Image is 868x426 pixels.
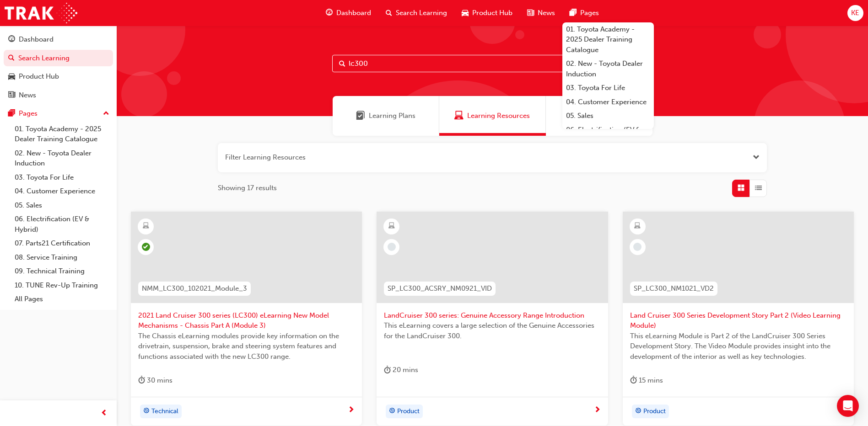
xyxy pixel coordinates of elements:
[332,55,652,72] input: Search...
[738,183,744,193] span: Grid
[19,34,54,45] div: Dashboard
[538,8,555,18] span: News
[4,105,113,122] button: Pages
[634,283,714,294] span: SP_LC300_NM1021_VD2
[143,220,149,232] span: learningResourceType_ELEARNING-icon
[396,8,447,18] span: Search Learning
[138,375,145,386] span: duration-icon
[5,3,77,23] img: Trak
[623,212,854,426] a: SP_LC300_NM1021_VD2Land Cruiser 300 Series Development Story Part 2 (Video Learning Module)This e...
[562,123,654,147] a: 06. Electrification (EV & Hybrid)
[562,4,606,22] a: pages-iconPages
[326,7,333,19] span: guage-icon
[142,283,247,294] span: NMM_LC300_102021_Module_3
[439,96,546,136] a: Learning ResourcesLearning Resources
[397,406,420,417] span: Product
[837,395,859,417] div: Open Intercom Messenger
[11,184,113,198] a: 04. Customer Experience
[369,111,415,121] span: Learning Plans
[630,310,846,331] span: Land Cruiser 300 Series Development Story Part 2 (Video Learning Module)
[546,96,652,136] a: SessionsSessions
[643,406,666,417] span: Product
[472,8,512,18] span: Product Hub
[11,198,113,213] a: 05. Sales
[8,54,15,63] span: search-icon
[562,95,654,109] a: 04. Customer Experience
[467,111,530,121] span: Learning Resources
[851,8,859,18] span: KE
[384,310,600,321] span: LandCruiser 300 series: Genuine Accessory Range Introduction
[377,212,608,426] a: SP_LC300_ACSRY_NM0921_VIDLandCruiser 300 series: Genuine Accessory Range IntroductionThis eLearni...
[384,364,418,376] div: 20 mins
[635,405,642,417] span: target-icon
[103,108,109,120] span: up-icon
[384,364,391,376] span: duration-icon
[633,243,642,251] span: learningRecordVerb_NONE-icon
[520,4,562,22] a: news-iconNews
[11,264,113,278] a: 09. Technical Training
[143,405,150,417] span: target-icon
[454,4,520,22] a: car-iconProduct Hub
[388,283,492,294] span: SP_LC300_ACSRY_NM0921_VID
[570,7,577,19] span: pages-icon
[753,152,760,163] button: Open the filter
[562,22,654,57] a: 01. Toyota Academy - 2025 Dealer Training Catalogue
[138,375,173,386] div: 30 mins
[131,212,362,426] a: NMM_LC300_102021_Module_32021 Land Cruiser 300 series (LC300) eLearning New Model Mechanisms - Ch...
[11,250,113,265] a: 08. Service Training
[378,4,454,22] a: search-iconSearch Learning
[4,31,113,48] a: Dashboard
[11,278,113,293] a: 10. TUNE Rev-Up Training
[630,375,637,386] span: duration-icon
[8,91,15,100] span: news-icon
[11,212,113,236] a: 06. Electrification (EV & Hybrid)
[630,331,846,362] span: This eLearning Module is Part 2 of the LandCruiser 300 Series Development Story. The Video Module...
[333,96,439,136] a: Learning PlansLearning Plans
[384,320,600,341] span: This eLearning covers a large selection of the Genuine Accessories for the LandCruiser 300.
[348,406,355,415] span: next-icon
[8,36,15,44] span: guage-icon
[630,375,663,386] div: 15 mins
[562,109,654,123] a: 05. Sales
[634,220,641,232] span: learningResourceType_ELEARNING-icon
[389,405,395,417] span: target-icon
[19,71,59,82] div: Product Hub
[4,87,113,104] a: News
[11,236,113,250] a: 07. Parts21 Certification
[11,146,113,170] a: 02. New - Toyota Dealer Induction
[527,7,534,19] span: news-icon
[19,108,38,119] div: Pages
[4,29,113,105] button: DashboardSearch LearningProduct HubNews
[755,183,762,193] span: List
[11,292,113,306] a: All Pages
[101,408,108,419] span: prev-icon
[138,331,355,362] span: The Chassis eLearning modules provide key information on the drivetrain, suspension, brake and st...
[356,111,365,121] span: Learning Plans
[218,183,277,193] span: Showing 17 results
[386,7,392,19] span: search-icon
[336,8,371,18] span: Dashboard
[594,406,601,415] span: next-icon
[11,122,113,146] a: 01. Toyota Academy - 2025 Dealer Training Catalogue
[138,310,355,331] span: 2021 Land Cruiser 300 series (LC300) eLearning New Model Mechanisms - Chassis Part A (Module 3)
[562,57,654,81] a: 02. New - Toyota Dealer Induction
[11,170,113,185] a: 03. Toyota For Life
[388,220,395,232] span: learningResourceType_ELEARNING-icon
[454,111,464,121] span: Learning Resources
[4,68,113,85] a: Product Hub
[562,81,654,95] a: 03. Toyota For Life
[462,7,469,19] span: car-icon
[388,243,396,251] span: learningRecordVerb_NONE-icon
[847,5,863,21] button: KE
[151,406,178,417] span: Technical
[580,8,599,18] span: Pages
[318,4,378,22] a: guage-iconDashboard
[4,50,113,67] a: Search Learning
[8,110,15,118] span: pages-icon
[339,59,345,69] span: Search
[142,243,150,251] span: learningRecordVerb_PASS-icon
[8,73,15,81] span: car-icon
